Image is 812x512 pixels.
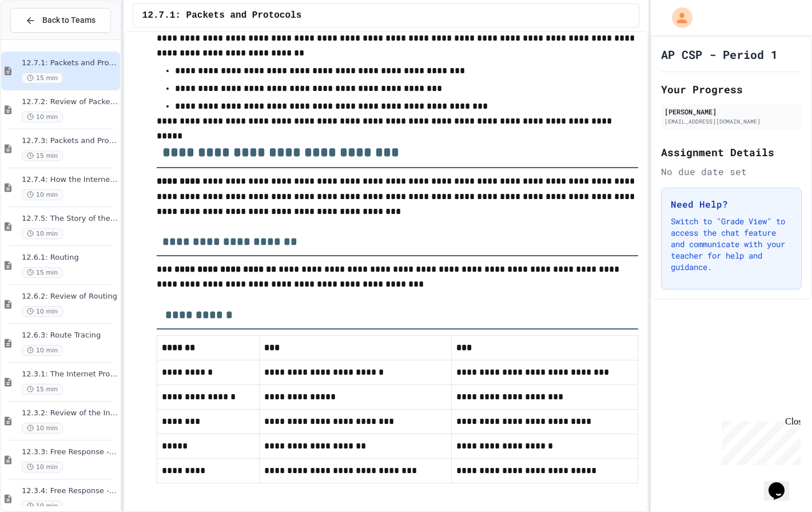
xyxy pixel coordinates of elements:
[661,165,802,178] div: No due date set
[671,197,792,211] h3: Need Help?
[22,228,63,239] span: 10 min
[142,9,301,22] span: 12.7.1: Packets and Protocols
[22,73,63,84] span: 15 min
[22,267,63,278] span: 15 min
[22,447,118,457] span: 12.3.3: Free Response - The Need for IP
[42,14,95,26] span: Back to Teams
[22,112,63,122] span: 10 min
[22,306,63,317] span: 10 min
[661,46,778,62] h1: AP CSP - Period 1
[22,189,63,200] span: 10 min
[22,136,118,146] span: 12.7.3: Packets and Protocols
[22,175,118,185] span: 12.7.4: How the Internet Works
[22,292,118,301] span: 12.6.2: Review of Routing
[22,214,118,224] span: 12.7.5: The Story of the Internet
[664,106,798,117] div: [PERSON_NAME]
[22,150,63,161] span: 15 min
[661,81,802,97] h2: Your Progress
[22,58,118,68] span: 12.7.1: Packets and Protocols
[671,216,792,273] p: Switch to "Grade View" to access the chat feature and communicate with your teacher for help and ...
[764,466,801,501] iframe: chat widget
[660,5,695,31] div: My Account
[661,144,802,160] h2: Assignment Details
[10,8,111,33] button: Back to Teams
[22,331,118,340] span: 12.6.3: Route Tracing
[717,416,801,465] iframe: chat widget
[22,462,63,473] span: 10 min
[664,117,798,126] div: [EMAIL_ADDRESS][DOMAIN_NAME]
[22,253,118,263] span: 12.6.1: Routing
[22,423,63,434] span: 10 min
[22,384,63,395] span: 15 min
[5,5,79,73] div: Chat with us now!Close
[22,486,118,496] span: 12.3.4: Free Response - IPv4 vs. IPv6
[22,408,118,418] span: 12.3.2: Review of the Internet Protocol
[22,345,63,356] span: 10 min
[22,501,63,511] span: 10 min
[22,370,118,379] span: 12.3.1: The Internet Protocol
[22,97,118,107] span: 12.7.2: Review of Packets and Protocols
